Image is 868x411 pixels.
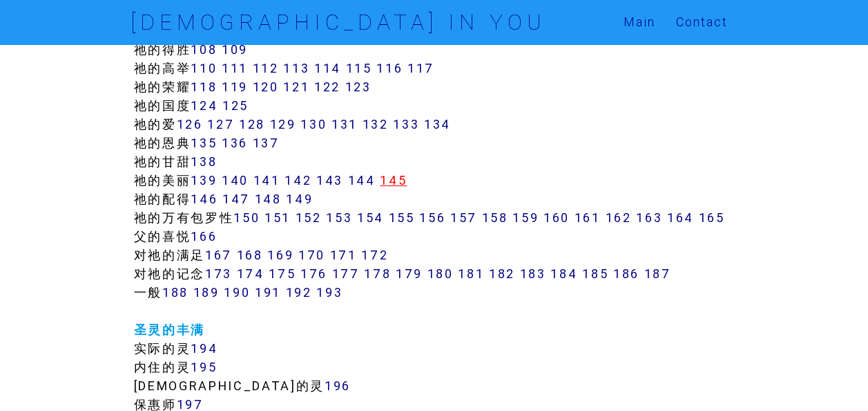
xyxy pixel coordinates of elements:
a: 113 [283,60,309,76]
a: 149 [286,191,313,207]
a: 173 [205,266,232,282]
a: 194 [191,340,218,356]
a: 118 [191,79,217,95]
a: 179 [396,266,423,282]
a: 137 [253,135,280,151]
a: 141 [253,172,280,188]
a: 180 [427,266,454,282]
a: 155 [389,210,415,226]
a: 153 [326,210,352,226]
a: 182 [489,266,515,282]
a: 150 [233,210,260,226]
a: 161 [575,210,601,226]
a: 171 [330,247,357,263]
a: 186 [613,266,639,282]
a: 108 [191,42,217,57]
a: 139 [191,172,217,188]
a: 130 [300,116,327,132]
a: 170 [298,247,325,263]
a: 133 [393,116,419,132]
a: 164 [667,210,694,226]
a: 163 [636,210,662,226]
a: 119 [222,79,248,95]
a: 181 [458,266,484,282]
a: 125 [222,98,249,113]
a: 132 [363,116,389,132]
a: 193 [316,284,343,300]
a: 131 [331,116,358,132]
a: 120 [253,79,279,95]
a: 196 [325,378,351,394]
a: 177 [332,266,360,282]
a: 190 [224,284,250,300]
a: 110 [191,60,217,76]
a: 圣灵的丰满 [134,322,205,338]
a: 189 [193,284,220,300]
a: 122 [314,79,340,95]
a: 183 [520,266,546,282]
a: 156 [419,210,445,226]
a: 140 [222,172,249,188]
a: 192 [286,284,312,300]
a: 116 [376,60,403,76]
a: 187 [644,266,671,282]
a: 152 [296,210,322,226]
a: 169 [267,247,293,263]
a: 143 [316,172,343,188]
a: 127 [207,116,234,132]
a: 176 [300,266,327,282]
a: 138 [191,154,217,170]
a: 123 [345,79,372,95]
a: 151 [264,210,291,226]
a: 134 [424,116,451,132]
a: 157 [450,210,477,226]
a: 114 [314,60,341,76]
a: 188 [162,284,189,300]
a: 112 [253,60,279,76]
a: 146 [191,191,218,207]
a: 159 [512,210,539,226]
a: 136 [222,135,248,151]
a: 162 [605,210,631,226]
a: 168 [237,247,263,263]
a: 129 [270,116,296,132]
a: 142 [284,172,311,188]
a: 111 [222,60,248,76]
a: 174 [237,266,264,282]
a: 121 [283,79,309,95]
a: 128 [239,116,265,132]
a: 117 [407,60,434,76]
a: 147 [222,191,250,207]
a: 184 [550,266,577,282]
a: 167 [205,247,232,263]
a: 191 [255,284,281,300]
a: 185 [582,266,608,282]
a: 135 [191,135,217,151]
a: 160 [543,210,570,226]
a: 175 [269,266,296,282]
a: 178 [364,266,391,282]
a: 195 [191,359,217,375]
a: 115 [346,60,372,76]
a: 144 [348,172,376,188]
a: 172 [361,247,388,263]
a: 124 [191,98,218,113]
a: 158 [482,210,508,226]
a: 109 [222,42,248,57]
a: 126 [177,116,203,132]
a: 165 [698,210,724,226]
a: 145 [380,172,407,188]
a: 166 [191,228,217,244]
a: 148 [255,191,282,207]
a: 154 [357,210,384,226]
iframe: Chat [809,349,858,401]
